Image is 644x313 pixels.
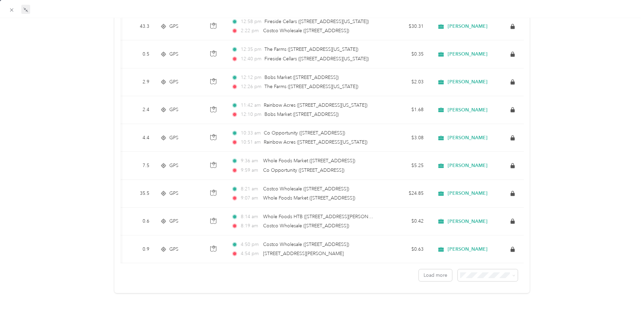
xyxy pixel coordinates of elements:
[382,40,429,68] td: $0.35
[264,46,358,52] span: The Farms ([STREET_ADDRESS][US_STATE])
[241,18,261,25] span: 12:58 pm
[448,218,488,225] span: [PERSON_NAME]
[263,167,344,173] span: Co Opportunity ([STREET_ADDRESS])
[169,217,178,225] span: GPS
[241,222,260,230] span: 8:19 am
[110,152,155,180] td: 7.5
[382,152,429,180] td: $5.25
[169,23,178,30] span: GPS
[110,180,155,208] td: 35.5
[169,78,178,86] span: GPS
[448,135,488,141] span: [PERSON_NAME]
[241,139,261,146] span: 10:51 am
[264,56,369,62] span: Fireside Cellars ([STREET_ADDRESS][US_STATE])
[241,241,260,248] span: 4:50 pm
[241,167,260,174] span: 9:59 am
[241,111,261,118] span: 12:10 pm
[169,134,178,142] span: GPS
[263,214,468,220] span: Whole Foods HTB ([STREET_ADDRESS][PERSON_NAME] , [GEOGRAPHIC_DATA], [US_STATE])
[263,195,355,201] span: Whole Foods Market ([STREET_ADDRESS])
[263,28,349,34] span: Costco Wholesale ([STREET_ADDRESS])
[110,208,155,235] td: 0.6
[606,275,644,313] iframe: Everlance-gr Chat Button Frame
[382,124,429,152] td: $3.08
[382,208,429,235] td: $0.42
[264,19,369,24] span: Fireside Cellars ([STREET_ADDRESS][US_STATE])
[264,75,339,80] span: Bobs Market ([STREET_ADDRESS])
[382,235,429,263] td: $0.63
[263,242,349,247] span: Costco Wholesale ([STREET_ADDRESS])
[382,68,429,96] td: $2.03
[241,83,261,90] span: 12:26 pm
[241,129,261,137] span: 10:33 am
[382,180,429,208] td: $24.85
[241,46,261,53] span: 12:35 pm
[241,250,260,257] span: 4:54 pm
[264,111,339,117] span: Bobs Market ([STREET_ADDRESS])
[241,102,261,109] span: 11:42 am
[263,251,344,256] span: [STREET_ADDRESS][PERSON_NAME]
[382,96,429,124] td: $1.68
[264,139,367,145] span: Rainbow Acres ([STREET_ADDRESS][US_STATE])
[169,246,178,253] span: GPS
[264,102,367,108] span: Rainbow Acres ([STREET_ADDRESS][US_STATE])
[110,13,155,40] td: 43.3
[169,50,178,58] span: GPS
[110,40,155,68] td: 0.5
[263,223,349,229] span: Costco Wholesale ([STREET_ADDRESS])
[419,269,452,281] button: Load more
[241,194,260,202] span: 9:07 am
[110,96,155,124] td: 2.4
[263,158,355,164] span: Whole Foods Market ([STREET_ADDRESS])
[241,185,260,193] span: 8:21 am
[448,190,488,196] span: [PERSON_NAME]
[382,13,429,40] td: $30.31
[241,27,260,35] span: 2:22 pm
[448,246,488,252] span: [PERSON_NAME]
[169,162,178,169] span: GPS
[448,107,488,113] span: [PERSON_NAME]
[241,157,260,165] span: 9:36 am
[263,186,349,192] span: Costco Wholesale ([STREET_ADDRESS])
[448,23,488,29] span: [PERSON_NAME]
[448,79,488,85] span: [PERSON_NAME]
[448,163,488,169] span: [PERSON_NAME]
[169,190,178,197] span: GPS
[241,213,260,221] span: 8:14 am
[241,74,261,81] span: 12:12 pm
[448,51,488,57] span: [PERSON_NAME]
[241,55,261,63] span: 12:40 pm
[110,68,155,96] td: 2.9
[169,106,178,113] span: GPS
[110,124,155,152] td: 4.4
[264,84,358,89] span: The Farms ([STREET_ADDRESS][US_STATE])
[264,130,345,136] span: Co Opportunity ([STREET_ADDRESS])
[110,235,155,263] td: 0.9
